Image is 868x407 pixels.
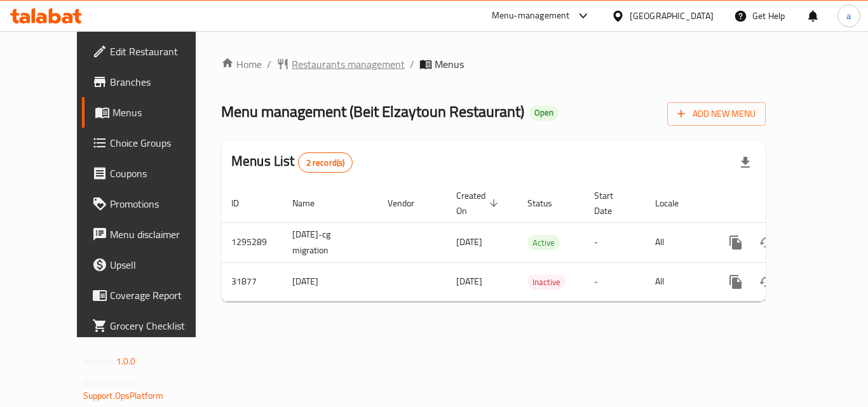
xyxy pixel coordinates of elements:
span: Locale [655,196,695,211]
a: Support.OpsPlatform [83,387,164,404]
td: - [584,262,645,301]
div: [GEOGRAPHIC_DATA] [630,9,714,23]
nav: breadcrumb [221,57,766,72]
a: Coupons [82,158,222,189]
span: Restaurants management [292,57,405,72]
div: Open [529,105,559,121]
th: Actions [710,184,853,223]
td: 1295289 [221,222,282,262]
span: 2 record(s) [299,157,353,169]
span: Open [529,107,559,118]
span: [DATE] [456,273,482,290]
td: 31877 [221,262,282,301]
span: Menu disclaimer [110,227,212,242]
a: Branches [82,67,222,97]
a: Restaurants management [276,57,405,72]
span: Coupons [110,166,212,181]
span: Status [527,196,569,211]
span: Menu management ( Beit Elzaytoun Restaurant ) [221,97,524,126]
button: Change Status [751,227,782,258]
a: Promotions [82,189,222,219]
h2: Menus List [231,152,353,173]
td: [DATE] [282,262,377,301]
div: Menu-management [492,8,570,23]
span: Choice Groups [110,135,212,150]
a: Choice Groups [82,128,222,158]
a: Menus [82,97,222,128]
span: Name [292,196,331,211]
span: Coverage Report [110,288,212,303]
span: Promotions [110,196,212,211]
span: Vendor [388,196,431,211]
button: more [721,227,751,258]
span: Inactive [527,275,566,290]
a: Home [221,57,262,72]
div: Active [527,235,560,250]
a: Edit Restaurant [82,36,222,67]
span: Branches [110,74,212,90]
span: Grocery Checklist [110,318,212,333]
span: Upsell [110,257,212,272]
span: Get support on: [83,375,142,391]
span: Add New Menu [677,106,756,122]
a: Menu disclaimer [82,219,222,250]
li: / [410,57,414,72]
button: more [721,267,751,297]
span: Menus [112,105,212,120]
span: Edit Restaurant [110,44,212,59]
span: [DATE] [456,234,482,250]
span: ID [231,196,255,211]
span: Menus [435,57,464,72]
span: Version: [83,353,114,370]
td: - [584,222,645,262]
span: Active [527,236,560,250]
a: Grocery Checklist [82,310,222,341]
div: Total records count [298,152,353,173]
button: Add New Menu [667,102,766,126]
table: enhanced table [221,184,853,302]
button: Change Status [751,267,782,297]
td: [DATE]-cg migration [282,222,377,262]
span: Created On [456,188,502,218]
a: Upsell [82,250,222,280]
li: / [267,57,271,72]
span: a [846,9,851,23]
td: All [645,222,710,262]
div: Inactive [527,274,566,290]
div: Export file [730,147,761,178]
span: 1.0.0 [116,353,136,370]
span: Start Date [594,188,630,218]
a: Coverage Report [82,280,222,310]
td: All [645,262,710,301]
